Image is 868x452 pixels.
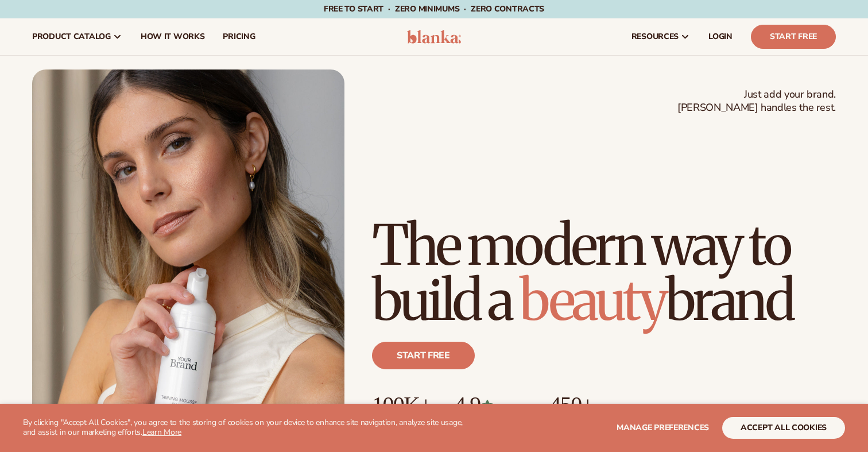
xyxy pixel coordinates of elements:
[617,417,709,439] button: Manage preferences
[32,32,111,41] span: product catalog
[708,32,733,41] span: LOGIN
[677,88,836,115] span: Just add your brand. [PERSON_NAME] handles the rest.
[131,18,214,55] a: How It Works
[751,25,836,49] a: Start Free
[372,218,836,328] h1: The modern way to build a brand
[372,342,475,369] a: Start free
[454,392,526,418] p: 4.9
[214,18,264,55] a: pricing
[223,32,255,41] span: pricing
[631,32,679,41] span: resources
[407,30,462,44] img: logo
[23,418,471,438] p: By clicking "Accept All Cookies", you agree to the storing of cookies on your device to enhance s...
[23,18,131,55] a: product catalog
[372,392,431,418] p: 100K+
[141,32,205,41] span: How It Works
[699,18,742,55] a: LOGIN
[617,422,709,433] span: Manage preferences
[622,18,699,55] a: resources
[549,392,636,418] p: 450+
[722,417,845,439] button: accept all cookies
[324,3,544,14] span: Free to start · ZERO minimums · ZERO contracts
[520,266,665,335] span: beauty
[142,427,181,438] a: Learn More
